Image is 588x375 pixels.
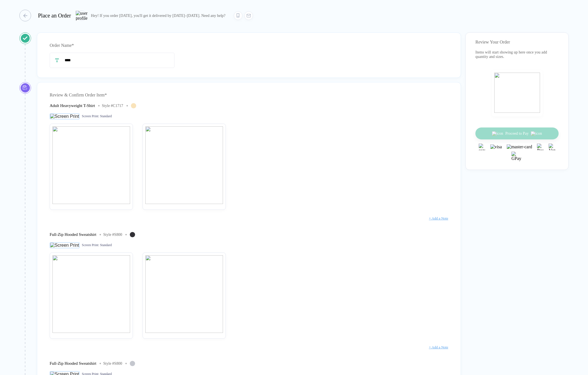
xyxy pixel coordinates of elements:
[507,144,532,149] img: master-card
[429,345,448,349] span: + Add a Note
[479,144,485,150] img: express
[91,13,225,18] div: Hey! If you order [DATE], you'll get it delivered by [DATE]–[DATE]. Need any help?
[102,104,123,108] div: Style # C1717
[50,91,448,100] div: Review & Confirm Order Item
[52,126,130,204] img: 0d4e0458-53ba-44da-b86f-827abf6586cf_nt_front_1754588646138.jpg
[475,50,559,59] div: Items will start showing up here once you add quantity and sizes.
[52,255,130,333] img: c323f95a-a407-48cc-b32f-bf294e5af3b6_nt_front_1754640330217.jpg
[50,113,80,119] img: Screen Print
[50,103,95,108] div: Adult Heavyweight T-Shirt
[82,114,99,118] span: Screen Print :
[103,361,122,366] div: Style # S800
[511,152,523,163] img: GPay
[103,233,122,237] div: Style # S800
[82,243,99,247] span: Screen Print :
[50,242,80,248] img: Screen Print
[100,114,112,118] span: Standard
[76,11,88,21] img: user profile
[494,73,540,113] img: shopping_bag.png
[38,12,71,19] div: Place an Order
[429,214,448,223] button: + Add a Note
[50,361,96,366] div: Full-Zip Hooded Sweatshirt
[537,144,544,150] img: Paypal
[145,255,223,333] img: c323f95a-a407-48cc-b32f-bf294e5af3b6_nt_back_1754640330229.jpg
[50,232,96,237] div: Full-Zip Hooded Sweatshirt
[429,343,448,352] button: + Add a Note
[145,126,223,204] img: 0d4e0458-53ba-44da-b86f-827abf6586cf_nt_back_1754588646140.jpg
[429,216,448,220] span: + Add a Note
[490,144,502,149] img: visa
[100,243,112,247] span: Standard
[549,144,555,150] img: Venmo
[475,40,559,45] div: Review Your Order
[50,41,448,50] div: Order Name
